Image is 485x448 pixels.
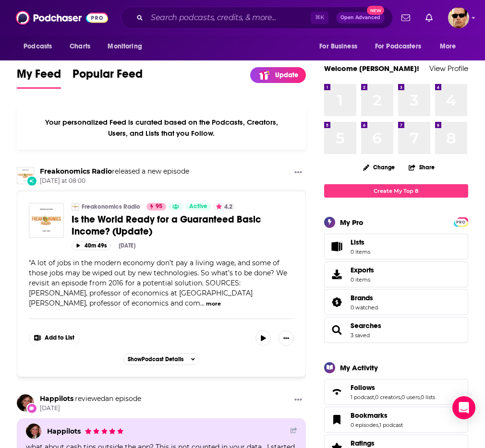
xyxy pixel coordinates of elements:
[369,37,435,56] button: open menu
[351,411,388,420] span: Bookmarks
[324,379,468,405] span: Follows
[351,422,378,428] a: 0 episodes
[327,323,347,337] a: Searches
[72,241,111,250] button: 40m 49s
[319,40,357,53] span: For Business
[73,67,143,87] span: Popular Feed
[452,396,475,419] div: Open Intercom Messenger
[123,354,199,365] button: ShowPodcast Details
[16,9,108,27] img: Podchaser - Follow, Share and Rate Podcasts
[379,422,403,428] a: 1 podcast
[206,300,221,308] button: more
[398,10,414,26] a: Show notifications dropdown
[324,64,419,73] a: Welcome [PERSON_NAME]!
[324,234,468,259] a: Lists
[336,12,385,24] button: Open AdvancedNew
[26,176,37,186] div: New Episode
[378,422,379,428] span: ,
[85,425,124,437] div: Happilots's Rating: 5 out of 5
[63,37,96,56] a: Charts
[29,259,287,307] span: "
[375,394,400,401] a: 0 creators
[374,394,375,401] span: ,
[324,289,468,315] span: Brands
[340,218,364,227] div: My Pro
[340,15,380,20] span: Open Advanced
[367,6,384,15] span: New
[455,219,467,226] span: PRO
[17,37,64,56] button: open menu
[17,67,61,89] a: My Feed
[189,202,207,212] span: Active
[327,268,347,281] span: Exports
[401,394,420,401] a: 0 users
[72,203,79,211] img: Freakonomics Radio
[327,240,347,253] span: Lists
[45,334,74,342] span: Add to List
[70,40,90,53] span: Charts
[108,40,142,53] span: Monitoring
[40,167,189,176] h3: released a new episode
[147,10,311,25] input: Search podcasts, credits, & more...
[327,413,347,426] a: Bookmarks
[291,394,306,406] button: Show More Button
[357,161,400,173] button: Change
[40,177,189,185] span: [DATE] at 08:00
[351,266,374,274] span: Exports
[26,424,41,439] img: Happilots
[420,394,421,401] span: ,
[291,167,306,179] button: Show More Button
[351,248,370,255] span: 0 items
[324,261,468,287] a: Exports
[324,184,468,197] a: Create My Top 8
[422,10,436,26] a: Show notifications dropdown
[375,40,421,53] span: For Podcasters
[275,71,298,79] p: Update
[351,238,364,247] span: Lists
[101,37,154,56] button: open menu
[448,7,469,28] img: User Profile
[29,259,287,307] span: A lot of jobs in the modern economy don’t pay a living wage, and some of those jobs may be wiped ...
[433,37,468,56] button: open menu
[351,332,370,339] a: 3 saved
[73,67,143,89] a: Popular Feed
[455,218,467,225] a: PRO
[213,203,235,211] button: 4.2
[351,294,378,302] a: Brands
[351,394,374,401] a: 1 podcast
[128,356,183,363] span: Show Podcast Details
[75,394,105,403] span: reviewed
[200,299,205,307] span: ...
[429,64,468,73] a: View Profile
[17,67,61,87] span: My Feed
[72,213,294,237] a: Is the World Ready for a Guaranteed Basic Income? (Update)
[82,203,140,211] a: Freakonomics Radio
[40,394,73,403] a: Happilots
[17,106,306,150] div: Your personalized Feed is curated based on the Podcasts, Creators, Users, and Lists that you Follow.
[29,330,79,346] button: Show More Button
[311,12,328,24] span: ⌘ K
[40,167,112,176] a: Freakonomics Radio
[351,321,381,330] span: Searches
[291,427,297,434] a: Share Button
[121,7,393,29] div: Search podcasts, credits, & more...
[351,383,435,392] a: Follows
[250,67,306,83] a: Update
[47,427,81,436] a: Happilots
[440,40,456,53] span: More
[72,213,261,237] span: Is the World Ready for a Guaranteed Basic Income? (Update)
[40,404,141,413] span: [DATE]
[26,403,37,413] div: New Review
[29,203,64,238] img: Is the World Ready for a Guaranteed Basic Income? (Update)
[351,439,407,448] a: Ratings
[351,439,375,448] span: Ratings
[327,295,347,309] a: Brands
[17,394,34,412] img: Happilots
[351,411,403,420] a: Bookmarks
[119,242,135,249] div: [DATE]
[408,158,435,177] button: Share
[351,238,370,247] span: Lists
